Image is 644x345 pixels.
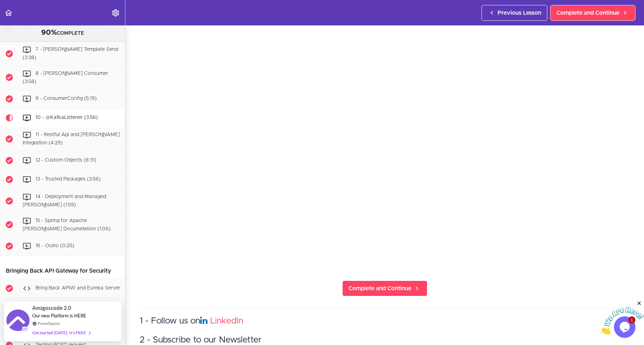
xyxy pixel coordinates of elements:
[498,9,541,17] span: Previous Lesson
[550,5,635,21] a: Complete and Continue
[9,28,116,38] div: COMPLETE
[35,177,101,182] span: 13 - Trusted Packages (3:56)
[32,329,90,337] div: Get started [DATE]. It's FREE
[140,315,630,327] h3: 1 - Follow us on
[481,5,547,21] a: Previous Lesson
[32,304,71,312] span: Amigoscode 2.0
[6,310,30,333] img: provesource social proof notification image
[35,244,74,249] span: 16 - Outro (0:25)
[35,286,120,291] span: Bring Back APIW and Eureka Server
[23,71,108,84] span: 8 - [PERSON_NAME] Consumer (3:58)
[23,218,111,231] span: 15 - Spring for Apache [PERSON_NAME] Documetation (1:06)
[35,115,98,120] span: 10 - @KafkaListener (3:56)
[111,9,120,17] svg: Settings Menu
[23,133,120,146] span: 11 - Restful Api and [PERSON_NAME] Integration (4:29)
[35,96,97,101] span: 9 - ConsumerConfig (5:19)
[41,29,57,36] span: 90%
[600,300,644,334] iframe: chat widget
[348,284,411,293] span: Complete and Continue
[38,320,60,326] a: ProveSource
[4,9,13,17] svg: Back to course curriculum
[210,317,243,325] a: LinkedIn
[342,281,427,296] a: Complete and Continue
[556,9,619,17] span: Complete and Continue
[35,158,96,163] span: 12 - Custom Objects (8:31)
[23,47,118,60] span: 7 - [PERSON_NAME] Template Send (3:38)
[23,194,106,207] span: 14 - Deployment and Managed [PERSON_NAME] (1:59)
[32,313,86,318] span: Our new Platform is HERE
